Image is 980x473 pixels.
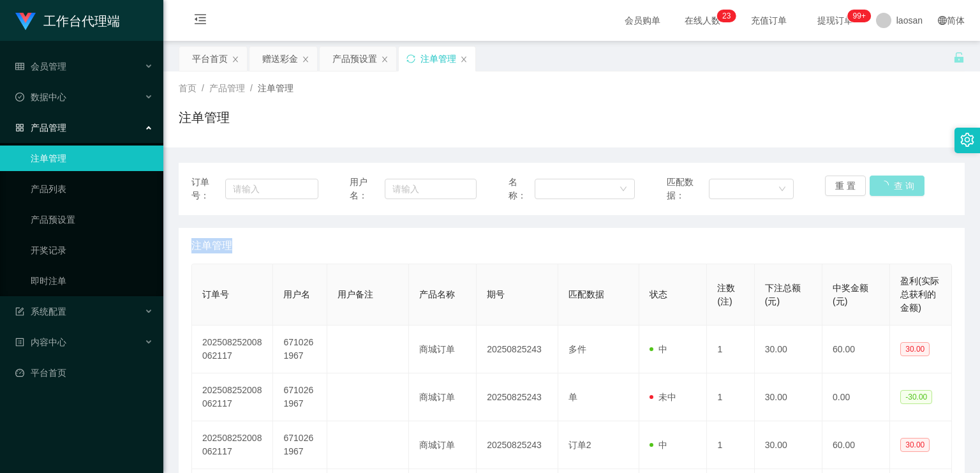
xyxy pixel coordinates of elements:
span: 中 [650,440,667,450]
i: 图标: profile [15,338,24,347]
td: 6710261967 [273,421,327,469]
td: 6710261967 [273,326,327,373]
td: 30.00 [755,421,822,469]
div: 平台首页 [192,47,228,71]
h1: 工作台代理端 [43,1,120,41]
span: 在线人数 [678,16,727,25]
td: 202508252008062117 [192,326,273,373]
sup: 965 [848,10,871,22]
span: 盈利(实际总获利的金额) [900,276,939,313]
i: 图标: down [620,185,627,194]
p: 3 [727,10,731,22]
i: 图标: table [15,62,24,71]
input: 请输入 [385,179,477,199]
td: 202508252008062117 [192,373,273,421]
span: 产品名称 [419,289,455,299]
td: 0.00 [822,373,890,421]
i: 图标: form [15,307,24,316]
img: logo.9652507e.png [15,13,36,31]
span: 匹配数据： [667,176,709,202]
span: 系统配置 [15,306,66,317]
span: 用户备注 [338,289,373,299]
span: 产品管理 [209,83,245,93]
i: 图标: check-circle-o [15,93,24,101]
span: 订单号： [191,176,225,202]
span: / [250,83,253,93]
div: 注单管理 [420,47,456,71]
div: 赠送彩金 [262,47,298,71]
td: 商城订单 [409,326,477,373]
span: 中奖金额(元) [833,283,868,306]
span: 中 [650,344,667,354]
td: 1 [707,373,754,421]
td: 20250825243 [477,421,558,469]
span: / [202,83,204,93]
i: 图标: close [460,56,468,63]
span: 注单管理 [258,83,293,93]
i: 图标: setting [960,133,974,147]
td: 60.00 [822,326,890,373]
i: 图标: down [778,185,786,194]
span: 会员管理 [15,61,66,71]
i: 图标: close [232,56,239,63]
span: 期号 [487,289,505,299]
span: 内容中心 [15,337,66,347]
td: 1 [707,326,754,373]
span: 订单2 [568,440,591,450]
span: 匹配数据 [568,289,604,299]
span: 多件 [568,344,586,354]
td: 30.00 [755,326,822,373]
span: 产品管理 [15,123,66,133]
input: 请输入 [225,179,318,199]
button: 重 置 [825,176,866,196]
i: 图标: close [302,56,309,63]
i: 图标: unlock [953,52,965,63]
td: 商城订单 [409,373,477,421]
span: 提现订单 [811,16,859,25]
a: 工作台代理端 [15,15,120,26]
span: 单 [568,392,577,402]
span: 用户名 [283,289,310,299]
td: 202508252008062117 [192,421,273,469]
td: 6710261967 [273,373,327,421]
div: 产品预设置 [332,47,377,71]
i: 图标: appstore-o [15,123,24,132]
span: 状态 [650,289,667,299]
span: 30.00 [900,342,930,356]
a: 产品预设置 [31,207,153,232]
i: 图标: global [938,16,947,25]
i: 图标: sync [406,54,415,63]
i: 图标: close [381,56,389,63]
span: 数据中心 [15,92,66,102]
span: 订单号 [202,289,229,299]
span: 未中 [650,392,676,402]
span: 注单管理 [191,238,232,253]
td: 60.00 [822,421,890,469]
a: 即时注单 [31,268,153,294]
span: 30.00 [900,438,930,452]
td: 商城订单 [409,421,477,469]
span: 首页 [179,83,197,93]
span: 下注总额(元) [765,283,801,306]
h1: 注单管理 [179,108,230,127]
p: 2 [722,10,727,22]
a: 开奖记录 [31,237,153,263]
span: 注数(注) [717,283,735,306]
span: 用户名： [350,176,385,202]
td: 30.00 [755,373,822,421]
span: -30.00 [900,390,932,404]
span: 名称： [509,176,535,202]
a: 图标: dashboard平台首页 [15,360,153,386]
a: 产品列表 [31,176,153,202]
i: 图标: menu-fold [179,1,222,41]
td: 1 [707,421,754,469]
td: 20250825243 [477,326,558,373]
span: 充值订单 [745,16,793,25]
a: 注单管理 [31,146,153,171]
sup: 23 [717,10,736,22]
td: 20250825243 [477,373,558,421]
